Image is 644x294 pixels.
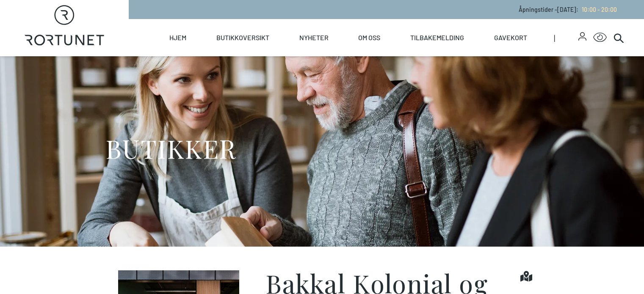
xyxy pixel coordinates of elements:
a: Gavekort [494,19,527,56]
a: Hjem [169,19,186,56]
a: Nyheter [299,19,329,56]
a: Butikkoversikt [216,19,269,56]
p: Åpningstider - [DATE] : [519,5,617,14]
button: Open Accessibility Menu [593,31,607,44]
a: 10:00 - 20:00 [578,6,617,13]
a: Om oss [358,19,380,56]
a: Tilbakemelding [410,19,464,56]
h1: BUTIKKER [105,132,236,164]
span: | [554,19,578,56]
span: 10:00 - 20:00 [582,6,617,13]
